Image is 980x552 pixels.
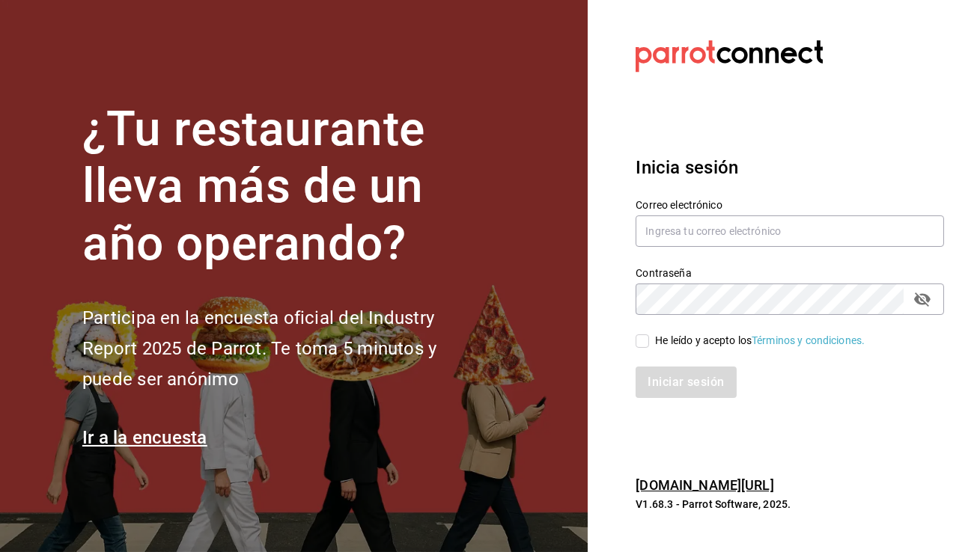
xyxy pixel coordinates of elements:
[82,101,487,273] h1: ¿Tu restaurante lleva más de un año operando?
[636,154,944,181] h3: Inicia sesión
[636,215,944,247] input: Ingresa tu correo electrónico
[910,286,935,312] button: passwordField
[752,334,865,346] a: Términos y condiciones.
[655,333,865,349] div: He leído y acepto los
[636,477,773,493] a: [DOMAIN_NAME][URL]
[636,497,944,512] p: V1.68.3 - Parrot Software, 2025.
[636,268,944,278] label: Contraseña
[636,200,944,210] label: Correo electrónico
[82,427,207,448] a: Ir a la encuesta
[82,303,487,394] h2: Participa en la encuesta oficial del Industry Report 2025 de Parrot. Te toma 5 minutos y puede se...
